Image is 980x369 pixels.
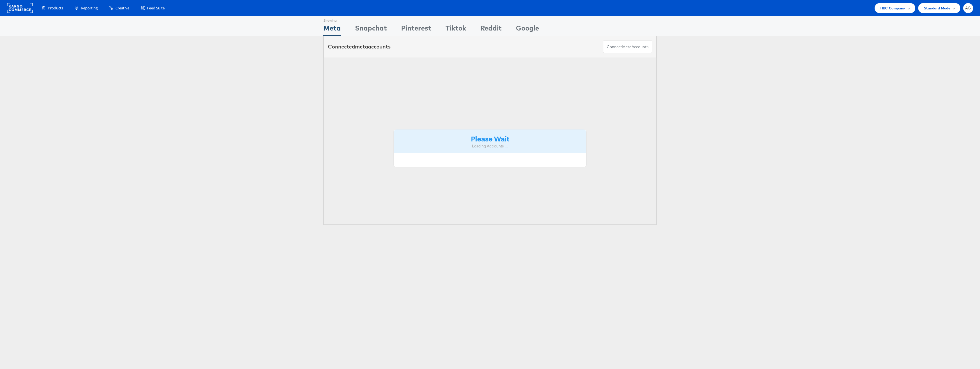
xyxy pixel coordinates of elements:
[480,23,502,36] div: Reddit
[115,5,129,11] span: Creative
[446,23,466,36] div: Tiktok
[323,23,341,36] div: Meta
[924,5,950,11] span: Standard Mode
[147,5,165,11] span: Feed Suite
[603,40,652,53] button: ConnectmetaAccounts
[965,6,971,10] span: AG
[328,43,391,50] div: Connected accounts
[323,16,341,23] div: Showing
[471,134,509,143] strong: Please Wait
[48,5,63,11] span: Products
[355,23,387,36] div: Snapchat
[355,43,368,50] span: meta
[516,23,539,36] div: Google
[398,143,582,149] div: Loading Accounts ....
[81,5,98,11] span: Reporting
[880,5,905,11] span: HBC Company
[622,44,632,50] span: meta
[401,23,431,36] div: Pinterest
